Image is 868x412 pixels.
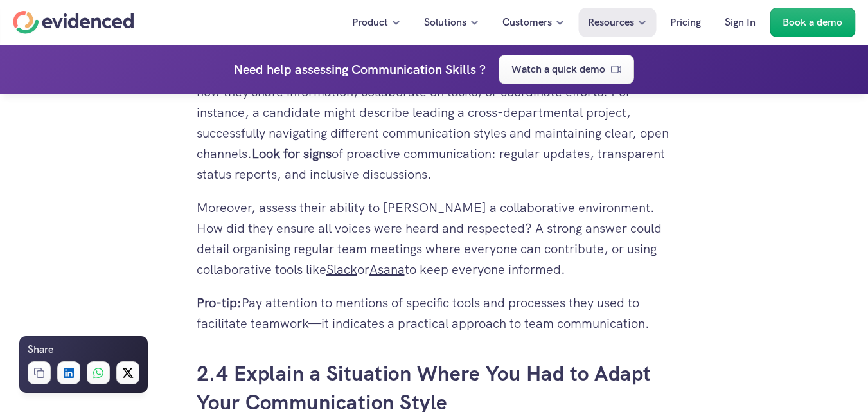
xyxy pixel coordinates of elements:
strong: Look for signs [252,145,332,162]
p: Customers [502,14,552,31]
p: Moreover, assess their ability to [PERSON_NAME] a collaborative environment. How did they ensure ... [197,197,672,280]
p: Pricing [670,14,701,31]
p: Pay attention to mentions of specific tools and processes they used to facilitate teamwork—it ind... [197,292,672,334]
p: Product [352,14,388,31]
a: Home [13,11,134,34]
a: Pricing [660,8,711,37]
h4: ? [479,59,486,80]
p: Sign In [725,14,756,31]
h6: Share [28,341,53,358]
a: Watch a quick demo [499,55,634,84]
a: Book a demo [770,8,855,37]
p: Resources [588,14,634,31]
p: Book a demo [783,14,842,31]
a: Slack [326,261,357,278]
p: Team communication is crucial, so ask for examples where the candidate demonstrated effective int... [197,40,672,184]
a: Asana [369,261,405,278]
strong: Pro-tip: [197,294,242,311]
p: Solutions [424,14,466,31]
h4: Communication Skills [351,59,476,80]
a: Sign In [715,8,765,37]
p: Watch a quick demo [511,61,605,78]
p: Need help assessing [234,59,348,80]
